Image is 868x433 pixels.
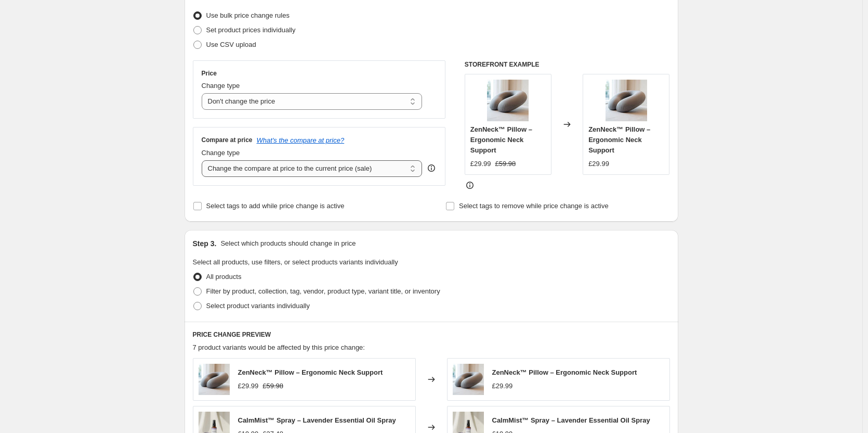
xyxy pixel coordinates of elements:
[588,159,609,169] div: £29.99
[470,159,491,169] div: £29.99
[193,343,365,351] span: 7 product variants would be affected by this price change:
[238,368,383,376] span: ZenNeck™ Pillow – Ergonomic Neck Support
[206,273,242,281] span: All products
[193,238,217,249] h2: Step 3.
[459,202,609,210] span: Select tags to remove while price change is active
[202,69,217,78] h3: Price
[492,381,513,391] div: £29.99
[206,302,310,310] span: Select product variants individually
[495,159,516,169] strike: £59.98
[238,381,259,391] div: £29.99
[470,125,532,154] span: ZenNeck™ Pillow – Ergonomic Neck Support
[492,416,650,424] span: CalmMist™ Spray – Lavender Essential Oil Spray
[220,238,356,249] p: Select which products should change in price
[206,26,296,34] span: Set product prices individually
[426,163,437,173] div: help
[257,136,345,144] button: What's the compare at price?
[202,149,240,157] span: Change type
[206,202,345,210] span: Select tags to add while price change is active
[487,80,529,121] img: ultra-realistic-product-photo-of-a-premi_jl9JmydNQ8udiwJZA_GMzg_oHn4yxtWT-eNUfbfyKLEmQ_80x.jpg
[202,82,240,90] span: Change type
[206,41,256,48] span: Use CSV upload
[206,11,290,19] span: Use bulk price change rules
[465,60,670,69] h6: STOREFRONT EXAMPLE
[262,381,283,391] strike: £59.98
[606,80,647,121] img: ultra-realistic-product-photo-of-a-premi_jl9JmydNQ8udiwJZA_GMzg_oHn4yxtWT-eNUfbfyKLEmQ_80x.jpg
[199,364,230,395] img: ultra-realistic-product-photo-of-a-premi_jl9JmydNQ8udiwJZA_GMzg_oHn4yxtWT-eNUfbfyKLEmQ_80x.jpg
[453,364,484,395] img: ultra-realistic-product-photo-of-a-premi_jl9JmydNQ8udiwJZA_GMzg_oHn4yxtWT-eNUfbfyKLEmQ_80x.jpg
[588,125,650,154] span: ZenNeck™ Pillow – Ergonomic Neck Support
[193,258,398,266] span: Select all products, use filters, or select products variants individually
[202,136,253,144] h3: Compare at price
[206,287,440,295] span: Filter by product, collection, tag, vendor, product type, variant title, or inventory
[238,416,396,424] span: CalmMist™ Spray – Lavender Essential Oil Spray
[492,368,637,376] span: ZenNeck™ Pillow – Ergonomic Neck Support
[193,330,670,339] h6: PRICE CHANGE PREVIEW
